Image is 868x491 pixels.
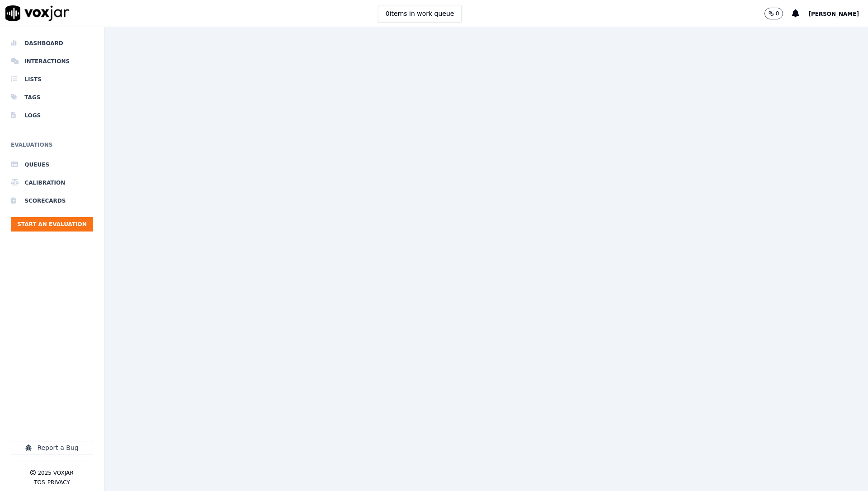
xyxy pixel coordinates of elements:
a: Queues [11,156,93,174]
a: Tags [11,88,93,107]
button: Privacy [47,479,70,486]
a: Lists [11,70,93,88]
p: 0 [776,10,779,17]
button: [PERSON_NAME] [808,8,868,19]
p: 2025 Voxjar [38,469,73,477]
span: [PERSON_NAME] [808,11,859,17]
button: Start an Evaluation [11,217,93,232]
button: TOS [34,479,45,486]
img: voxjar logo [5,5,70,21]
button: 0 [764,8,793,19]
a: Scorecards [11,192,93,210]
a: Calibration [11,174,93,192]
a: Dashboard [11,34,93,52]
a: Interactions [11,52,93,70]
a: Logs [11,107,93,125]
button: 0items in work queue [378,5,462,22]
button: Report a Bug [11,441,93,454]
button: 0 [764,8,783,19]
h6: Evaluations [11,139,93,156]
